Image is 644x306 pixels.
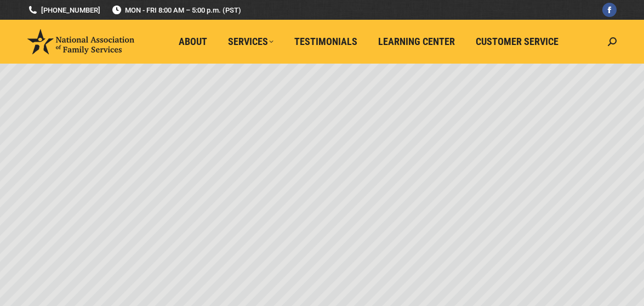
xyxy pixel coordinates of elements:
[27,5,100,15] a: [PHONE_NUMBER]
[287,31,365,52] a: Testimonials
[294,36,357,48] span: Testimonials
[378,36,455,48] span: Learning Center
[27,29,134,54] img: National Association of Family Services
[468,31,566,52] a: Customer Service
[171,31,215,52] a: About
[602,3,617,17] a: Facebook page opens in new window
[111,5,241,15] span: MON - FRI 8:00 AM – 5:00 p.m. (PST)
[228,36,273,48] span: Services
[371,31,463,52] a: Learning Center
[179,36,207,48] span: About
[476,36,558,48] span: Customer Service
